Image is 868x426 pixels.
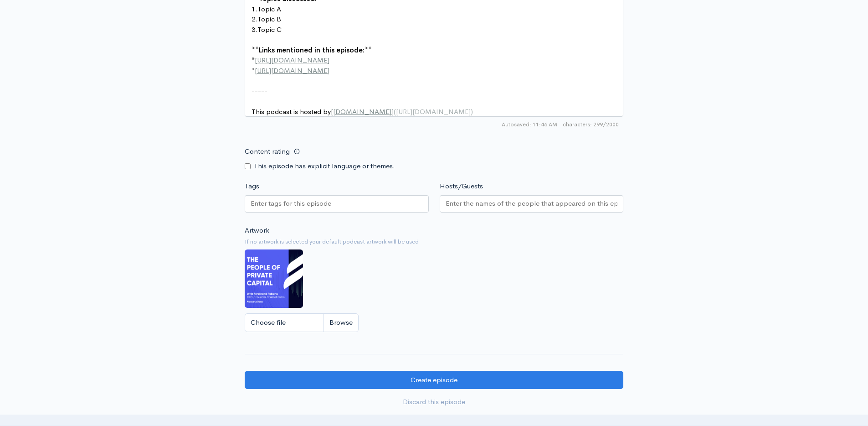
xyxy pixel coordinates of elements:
span: 2. [252,15,257,23]
label: This episode has explicit language or themes. [254,161,395,171]
span: ] [391,107,394,116]
span: [URL][DOMAIN_NAME] [255,66,329,75]
span: Autosaved: 11:46 AM [502,120,557,129]
label: Content rating [245,142,290,161]
span: 1. [252,5,257,13]
input: Enter the names of the people that appeared on this episode [446,198,618,209]
small: If no artwork is selected your default podcast artwork will be used [245,237,623,246]
a: Discard this episode [245,393,623,411]
span: ) [471,107,473,116]
span: 299/2000 [563,120,619,129]
span: Links mentioned in this episode: [259,46,365,54]
label: Hosts/Guests [440,181,483,192]
span: Topic C [257,25,282,34]
span: ----- [252,87,267,95]
label: Tags [245,181,259,192]
span: [ [331,107,333,116]
span: Topic A [257,5,281,13]
span: Topic B [257,15,281,23]
span: [URL][DOMAIN_NAME] [255,56,329,64]
span: ( [394,107,396,116]
input: Create episode [245,371,623,390]
label: Artwork [245,225,269,236]
span: 3. [252,25,257,34]
input: Enter tags for this episode [251,198,333,209]
span: This podcast is hosted by [252,107,473,116]
span: [URL][DOMAIN_NAME] [396,107,471,116]
span: [DOMAIN_NAME] [333,107,391,116]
